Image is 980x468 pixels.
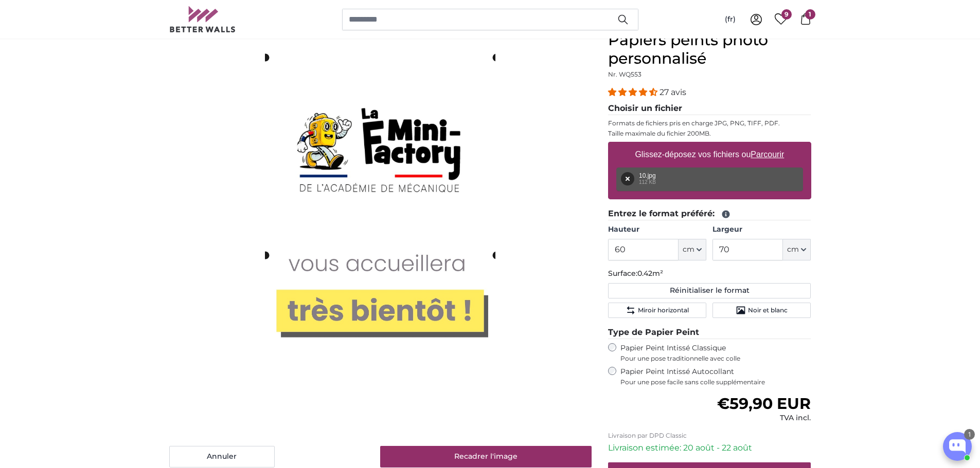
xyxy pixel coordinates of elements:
p: Surface: [608,269,811,279]
img: Betterwalls [169,6,236,32]
legend: Type de Papier Peint [608,326,811,339]
span: cm [787,245,799,255]
p: Livraison estimée: 20 août - 22 août [608,442,811,454]
label: Papier Peint Intissé Classique [620,343,811,363]
p: Formats de fichiers pris en charge JPG, PNG, TIFF, PDF. [608,119,811,127]
label: Hauteur [608,224,706,235]
span: 9 [781,9,792,20]
span: 4.41 stars [608,87,660,97]
button: Open chatbox [943,432,972,461]
span: Nr. WQ553 [608,70,642,78]
p: Livraison par DPD Classic [608,432,811,440]
button: Recadrer l'image [380,446,592,467]
p: Taille maximale du fichier 200MB. [608,129,811,138]
span: €59,90 EUR [717,394,811,413]
legend: Choisir un fichier [608,102,811,115]
button: cm [679,239,706,260]
u: Parcourir [751,150,784,159]
div: TVA incl. [717,413,811,423]
span: Noir et blanc [748,306,788,314]
button: cm [783,239,811,260]
button: Miroir horizontal [608,303,706,318]
label: Largeur [712,224,811,235]
span: 0.42m² [637,269,663,278]
button: Noir et blanc [712,303,811,318]
button: Annuler [169,446,275,467]
span: Miroir horizontal [638,306,689,314]
legend: Entrez le format préféré: [608,208,811,220]
span: 1 [805,9,815,20]
h1: Papiers peints photo personnalisé [608,31,811,68]
span: Pour une pose facile sans colle supplémentaire [620,378,811,386]
span: cm [683,245,694,255]
button: Réinitialiser le format [608,283,811,298]
button: (fr) [717,10,744,29]
span: Pour une pose traditionnelle avec colle [620,354,811,363]
label: Papier Peint Intissé Autocollant [620,367,811,386]
div: 1 [964,429,975,440]
span: 27 avis [660,87,686,97]
label: Glissez-déposez vos fichiers ou [631,144,788,165]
